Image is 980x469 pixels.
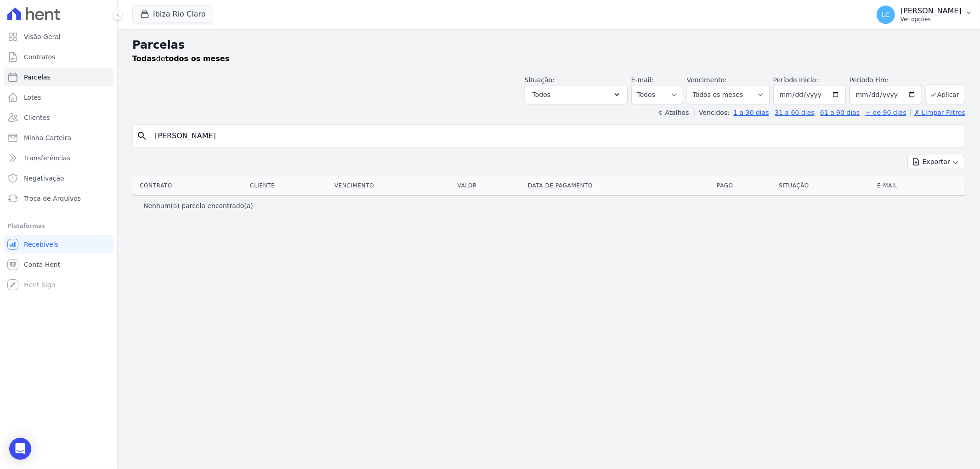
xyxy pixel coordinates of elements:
[24,93,41,102] span: Lotes
[820,109,860,116] a: 61 a 90 dias
[24,174,64,183] span: Negativação
[246,176,331,195] th: Cliente
[926,85,965,104] button: Aplicar
[901,16,962,23] p: Ver opções
[132,176,246,195] th: Contrato
[132,37,965,53] h2: Parcelas
[524,176,713,195] th: Data de Pagamento
[4,149,113,167] a: Transferências
[24,194,81,203] span: Troca de Arquivos
[901,6,962,16] p: [PERSON_NAME]
[873,176,946,195] th: E-mail
[24,260,60,269] span: Conta Hent
[165,54,230,63] strong: todos os meses
[24,133,71,142] span: Minha Carteira
[4,189,113,208] a: Troca de Arquivos
[4,235,113,254] a: Recebíveis
[4,48,113,66] a: Contratos
[4,68,113,86] a: Parcelas
[525,76,555,84] label: Situação:
[9,438,31,460] div: Open Intercom Messenger
[24,52,55,62] span: Contratos
[132,54,156,63] strong: Todas
[4,88,113,107] a: Lotes
[869,2,980,28] button: LC [PERSON_NAME] Ver opções
[775,109,814,116] a: 31 a 60 dias
[24,240,58,249] span: Recebíveis
[775,176,873,195] th: Situação
[454,176,525,195] th: Valor
[331,176,454,195] th: Vencimento
[907,155,965,169] button: Exportar
[24,113,50,122] span: Clientes
[687,76,727,84] label: Vencimento:
[657,109,689,116] label: ↯ Atalhos
[631,76,654,84] label: E-mail:
[4,108,113,127] a: Clientes
[7,220,110,232] div: Plataformas
[4,129,113,147] a: Minha Carteira
[24,32,61,41] span: Visão Geral
[525,85,628,104] button: Todos
[24,153,70,163] span: Transferências
[773,76,818,84] label: Período Inicío:
[4,255,113,274] a: Conta Hent
[695,109,730,116] label: Vencidos:
[866,109,906,116] a: + de 90 dias
[882,11,890,18] span: LC
[136,130,147,141] i: search
[132,6,213,23] button: Ibiza Rio Claro
[713,176,775,195] th: Pago
[132,53,229,64] p: de
[143,201,253,210] p: Nenhum(a) parcela encontrado(a)
[910,109,965,116] a: ✗ Limpar Filtros
[4,169,113,187] a: Negativação
[850,75,922,85] label: Período Fim:
[734,109,769,116] a: 1 a 30 dias
[4,28,113,46] a: Visão Geral
[532,89,550,100] span: Todos
[24,73,51,82] span: Parcelas
[149,127,961,145] input: Buscar por nome do lote ou do cliente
